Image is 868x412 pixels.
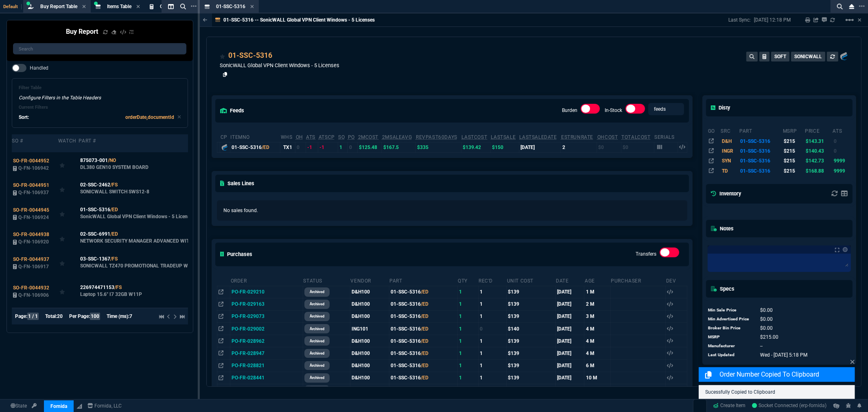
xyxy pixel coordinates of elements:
[79,152,209,177] td: DL380 GEN10 SYSTEM BOARD
[228,50,272,61] a: 01-SSC-5316
[584,274,610,286] th: Age
[80,263,208,269] p: SONICWALL TZ470 PROMOTIONAL TRADEUP WITH 3YR EPSS
[220,131,230,142] th: cp
[708,156,851,166] tr: SONICWALL GLOBAL VPN CLIENT WINDOWS - 5 LICENSES
[18,292,49,298] span: Q-FN-106906
[720,146,739,156] td: INGR
[555,347,584,359] td: [DATE]
[720,136,739,146] td: D&H
[45,313,57,319] span: Total:
[280,131,295,142] th: WHS
[771,52,789,61] button: SOFT
[720,125,739,136] th: src
[783,166,805,176] td: $215
[3,4,22,9] span: Default
[421,363,429,368] span: /ED
[421,289,429,295] span: /ED
[12,138,23,144] div: SO #
[29,402,39,410] a: API TOKEN
[13,256,49,262] span: SO-FR-0044937
[507,274,555,286] th: Unit Cost
[507,286,555,298] td: $139
[760,325,773,331] span: 0
[110,230,118,238] a: /ED
[338,142,348,152] td: 1
[58,138,77,144] div: Watch
[708,306,808,315] tr: undefined
[19,85,181,91] h6: Filter Table
[389,310,457,322] td: 01-SSC-5316
[18,165,49,171] span: Q-FN-106942
[739,125,783,136] th: part
[708,351,808,359] tr: undefined
[708,136,851,146] tr: Global VPN Client Windows - 5
[708,324,752,333] td: Broker Bin Price
[858,17,861,23] a: Hide Workbench
[219,375,223,381] nx-icon: Open In Opposite Panel
[708,315,752,324] td: Min Advertised Price
[805,125,832,136] th: price
[232,289,265,295] span: PO-FR-029210
[80,230,110,238] span: 02-SSC-6991
[310,350,324,357] p: archived
[232,350,301,357] nx-fornida-value: PO-FR-028947
[457,335,478,347] td: 1
[457,310,478,322] td: 1
[584,372,610,384] td: 10 M
[358,134,379,140] abbr: Avg cost of all PO invoices for 2 months
[230,274,303,286] th: Order
[708,315,808,324] tr: undefined
[85,402,125,410] a: msbcCompanyName
[232,337,301,345] nx-fornida-value: PO-FR-028962
[348,142,358,152] td: 0
[280,142,295,152] td: TX1
[478,298,507,310] td: 1
[107,4,131,9] span: Items Table
[832,136,851,146] td: 0
[350,347,389,359] td: D&H100
[708,146,851,156] tr: GLOBAL VPN 5 CLIENT WINDOWS 5U LICENSE
[711,190,741,197] h5: Inventory
[59,286,77,297] div: Add to Watchlist
[597,134,618,140] abbr: Avg Cost of Inventory on-hand
[478,372,507,384] td: 1
[711,225,734,232] h5: Notes
[219,363,223,368] nx-icon: Open In Opposite Panel
[310,326,324,332] p: archived
[136,4,140,10] nx-icon: Close Tab
[584,310,610,322] td: 3 M
[478,274,507,286] th: Rec'd
[232,362,301,369] nx-fornida-value: PO-FR-028821
[846,2,857,11] nx-icon: Close Workbench
[621,142,654,152] td: $0
[555,359,584,372] td: [DATE]
[223,17,375,23] p: 01-SSC-5316 -- SonicWALL Global VPN Client Windows - 5 Licenses
[310,289,324,295] p: archived
[805,136,832,146] td: $143.31
[232,313,301,320] nx-fornida-value: PO-FR-029073
[760,352,807,358] span: 1758129480694
[220,61,339,69] p: SonicWALL Global VPN Client Windows - 5 Licenses
[739,166,783,176] td: 01-SSC-5316
[18,190,49,195] span: Q-FN-106937
[79,275,209,308] td: Laptop 15.6" I7 32GB W11P
[13,43,186,55] input: Search
[114,284,122,291] a: /FS
[295,142,306,152] td: 0
[262,145,269,150] span: /ED
[421,338,429,344] span: /ED
[19,94,181,101] p: Configure Filters in the Table Headers
[720,156,739,166] td: SYN
[177,2,189,11] nx-icon: Search
[232,351,265,356] span: PO-FR-028947
[832,166,851,176] td: 9999
[490,142,519,152] td: $150
[754,17,791,23] p: [DATE] 12:18 PM
[660,248,679,261] div: Transfers
[82,4,86,10] nx-icon: Close Tab
[232,300,301,308] nx-fornida-value: PO-FR-029163
[654,131,678,142] th: Serials
[621,134,650,140] abbr: Total Cost of Units on Hand
[350,323,389,335] td: ING101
